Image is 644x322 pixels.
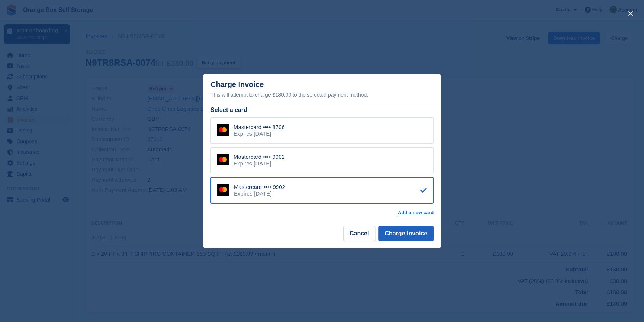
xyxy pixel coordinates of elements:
[234,160,285,167] div: Expires [DATE]
[234,124,285,131] div: Mastercard •••• 8706
[234,190,285,197] div: Expires [DATE]
[234,184,285,190] div: Mastercard •••• 9902
[625,7,637,19] button: close
[217,184,229,196] img: Mastercard Logo
[210,80,434,99] div: Charge Invoice
[210,90,434,99] div: This will attempt to charge £180.00 to the selected payment method.
[217,124,229,136] img: Mastercard Logo
[398,210,434,216] a: Add a new card
[378,226,434,241] button: Charge Invoice
[343,226,375,241] button: Cancel
[234,154,285,160] div: Mastercard •••• 9902
[210,106,434,115] div: Select a card
[234,131,285,137] div: Expires [DATE]
[217,154,229,165] img: Mastercard Logo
